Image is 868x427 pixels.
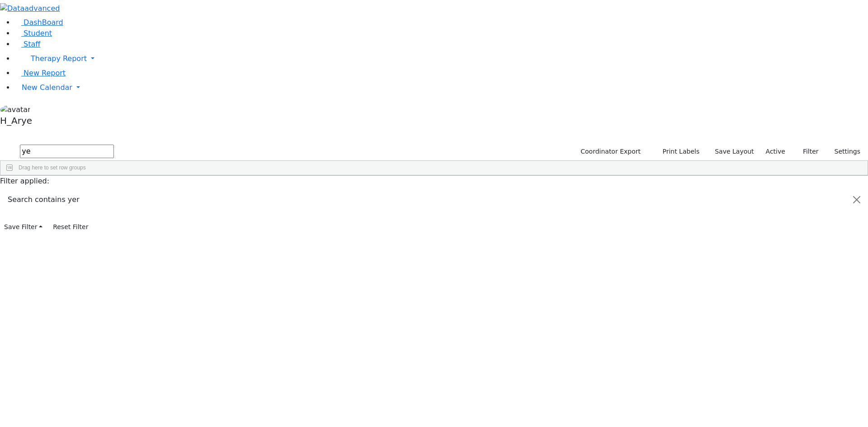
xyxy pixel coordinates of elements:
span: Drag here to set row groups [19,164,86,171]
a: DashBoard [14,18,63,27]
label: Active [762,145,789,159]
span: New Report [24,69,66,77]
input: Search [20,145,114,158]
a: New Calendar [14,79,868,97]
button: Reset Filter [49,220,92,234]
span: Student [24,29,52,38]
a: New Report [14,69,66,77]
button: Save Layout [711,145,758,159]
a: Staff [14,40,40,48]
button: Coordinator Export [575,145,645,159]
button: Filter [791,145,823,159]
span: New Calendar [22,83,72,92]
span: Staff [24,40,40,48]
span: DashBoard [24,18,63,27]
button: Settings [823,145,864,159]
button: Print Labels [652,145,703,159]
a: Student [14,29,52,38]
button: Close [846,187,868,212]
a: Therapy Report [14,50,868,68]
span: Therapy Report [31,54,87,63]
